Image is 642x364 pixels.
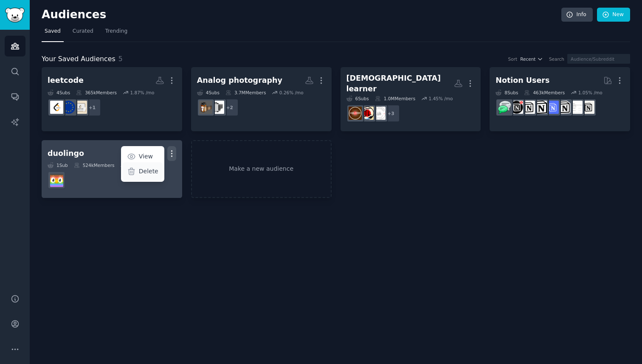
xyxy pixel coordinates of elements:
[490,67,630,131] a: Notion Users8Subs463kMembers1.05% /moNotionNotiontemplatesnotioncreationsFreeNotionTemplatesNotio...
[341,67,481,131] a: [DEMOGRAPHIC_DATA] learner6Subs1.0MMembers1.45% /mo+3KanjiConnectionsJapaneselanguageLearnJapanese
[375,96,415,102] div: 1.0M Members
[74,101,87,114] img: LeetcodeDaily
[225,90,266,96] div: 3.7M Members
[597,8,630,22] a: New
[558,101,571,114] img: notioncreations
[578,90,603,96] div: 1.05 % /mo
[520,56,543,62] button: Recent
[510,101,523,114] img: BestNotionTemplates
[83,99,101,116] div: + 1
[42,8,561,22] h2: Audiences
[48,148,84,159] div: duolingo
[62,101,75,114] img: LeetcodeEU
[50,101,63,114] img: leetcode
[105,28,127,35] span: Trending
[48,90,70,96] div: 4 Sub s
[197,75,282,86] div: Analog photography
[561,8,593,22] a: Info
[346,96,369,102] div: 6 Sub s
[191,67,332,131] a: Analog photography4Subs3.7MMembers0.26% /mo+2analogAnalogCommunity
[279,90,304,96] div: 0.26 % /mo
[221,99,239,116] div: + 2
[549,56,564,62] div: Search
[211,101,224,114] img: analog
[496,90,518,96] div: 8 Sub s
[522,101,535,114] img: AskNotion
[42,140,182,198] a: duolingoViewDelete1Sub524kMembers0.60% /moduolingo
[139,167,158,176] p: Delete
[496,75,549,86] div: Notion Users
[382,104,400,122] div: + 3
[199,101,212,114] img: AnalogCommunity
[546,101,559,114] img: FreeNotionTemplates
[48,75,84,86] div: leetcode
[139,152,153,161] p: View
[372,107,386,120] img: KanjiConnections
[360,107,374,120] img: Japaneselanguage
[197,90,220,96] div: 4 Sub s
[76,90,117,96] div: 365k Members
[45,28,61,35] span: Saved
[130,90,154,96] div: 1.87 % /mo
[524,90,565,96] div: 463k Members
[42,25,64,42] a: Saved
[498,101,511,114] img: NotionPromote
[191,140,332,198] a: Make a new audience
[70,25,96,42] a: Curated
[346,73,454,94] div: [DEMOGRAPHIC_DATA] learner
[567,54,630,64] input: Audience/Subreddit
[122,147,163,165] a: View
[48,162,68,168] div: 1 Sub
[50,174,63,187] img: duolingo
[118,55,123,63] span: 5
[102,25,130,42] a: Trending
[73,28,93,35] span: Curated
[508,56,518,62] div: Sort
[429,96,453,102] div: 1.45 % /mo
[581,101,594,114] img: Notion
[42,54,115,65] span: Your Saved Audiences
[349,107,362,120] img: LearnJapanese
[42,67,182,131] a: leetcode4Subs365kMembers1.87% /mo+1LeetcodeDailyLeetcodeEUleetcode
[534,101,547,114] img: NotionGeeks
[569,101,583,114] img: Notiontemplates
[5,8,25,23] img: GummySearch logo
[520,56,535,62] span: Recent
[74,162,115,168] div: 524k Members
